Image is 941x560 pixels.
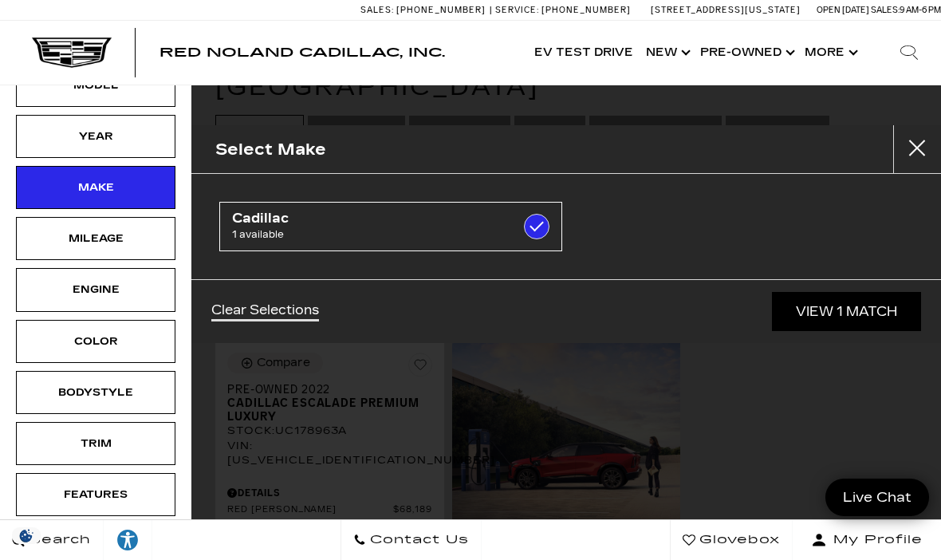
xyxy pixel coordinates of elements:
[16,320,175,363] div: ColorColor
[159,46,445,59] a: Red Noland Cadillac, Inc.
[871,5,900,15] span: Sales:
[651,5,801,15] a: [STREET_ADDRESS][US_STATE]
[16,422,175,465] div: TrimTrim
[56,77,136,94] div: Model
[215,136,326,163] h2: Select Make
[32,37,112,68] img: Cadillac Dark Logo with Cadillac White Text
[396,5,486,15] span: [PHONE_NUMBER]
[670,520,793,560] a: Glovebox
[104,520,152,560] a: Explore your accessibility options
[211,302,319,321] a: Clear Selections
[360,5,394,15] span: Sales:
[56,486,136,503] div: Features
[528,21,640,85] a: EV Test Drive
[694,21,798,85] a: Pre-Owned
[56,179,136,196] div: Make
[56,384,136,401] div: Bodystyle
[640,21,694,85] a: New
[16,473,175,516] div: FeaturesFeatures
[25,529,91,551] span: Search
[159,45,445,60] span: Red Noland Cadillac, Inc.
[16,217,175,260] div: MileageMileage
[772,292,921,331] a: View 1 Match
[232,211,502,227] span: Cadillac
[835,488,919,507] span: Live Chat
[793,520,941,560] button: Open user profile menu
[16,64,175,107] div: ModelModel
[817,5,869,15] span: Open [DATE]
[56,333,136,350] div: Color
[893,125,941,173] button: Close
[695,529,780,551] span: Glovebox
[219,202,562,251] a: Cadillac1 available
[541,5,631,15] span: [PHONE_NUMBER]
[798,21,861,85] button: More
[56,230,136,247] div: Mileage
[366,529,469,551] span: Contact Us
[56,128,136,145] div: Year
[232,227,502,243] span: 1 available
[495,5,539,15] span: Service:
[8,527,45,544] section: Click to Open Cookie Consent Modal
[16,268,175,311] div: EngineEngine
[490,6,635,14] a: Service: [PHONE_NUMBER]
[16,115,175,158] div: YearYear
[16,371,175,414] div: BodystyleBodystyle
[877,21,941,85] div: Search
[827,529,923,551] span: My Profile
[825,479,929,516] a: Live Chat
[56,435,136,452] div: Trim
[16,166,175,209] div: MakeMake
[56,281,136,298] div: Engine
[900,5,941,15] span: 9 AM-6 PM
[341,520,482,560] a: Contact Us
[8,527,45,544] img: Opt-Out Icon
[104,528,152,552] div: Explore your accessibility options
[360,6,490,14] a: Sales: [PHONE_NUMBER]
